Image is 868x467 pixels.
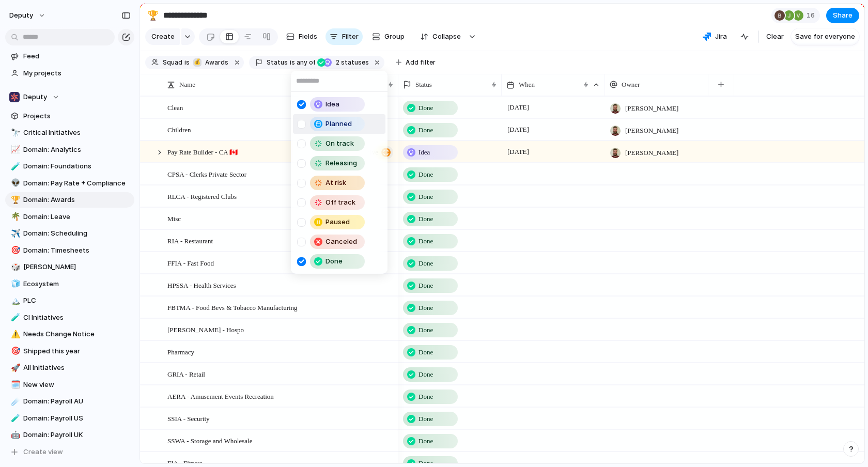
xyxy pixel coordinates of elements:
span: Canceled [326,237,357,247]
span: Done [326,256,343,267]
span: Releasing [326,158,357,168]
span: Paused [326,217,350,227]
span: At risk [326,178,346,188]
span: Planned [326,119,352,129]
span: Idea [326,99,339,110]
span: On track [326,138,354,149]
span: Off track [326,197,355,208]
